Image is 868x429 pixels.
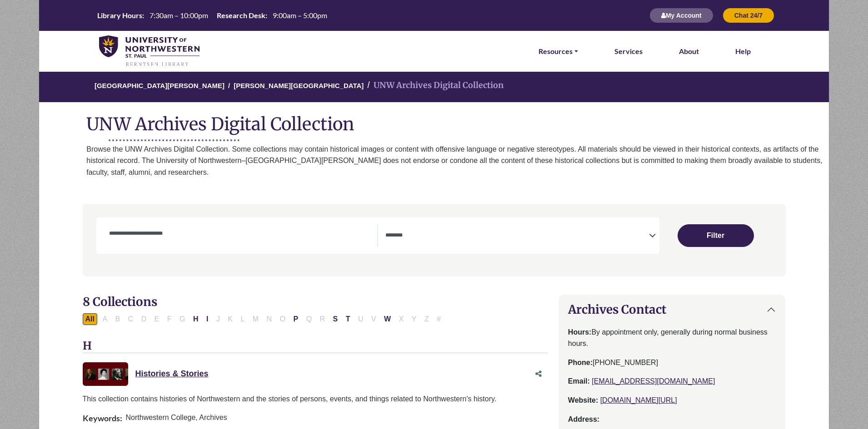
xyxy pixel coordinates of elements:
[330,313,341,325] button: Filter Results S
[39,71,829,102] nav: breadcrumb
[649,8,713,23] button: My Account
[86,143,829,178] p: Browse the UNW Archives Digital Collection. Some collections may contain historical images or con...
[83,412,122,425] span: Keywords:
[204,313,211,325] button: Filter Results I
[568,357,776,369] p: [PHONE_NUMBER]
[104,228,378,239] input: Collection Title/Keyword
[568,359,593,366] strong: Phone:
[94,10,331,19] table: Hours Today
[529,365,548,383] button: Share this Asset
[679,45,699,57] a: About
[723,11,774,19] a: Chat 24/7
[381,313,394,325] button: Filter Results W
[83,204,786,277] nav: Search filters
[559,295,785,324] button: Archives Contact
[723,8,774,23] button: Chat 24/7
[600,396,677,404] a: [DOMAIN_NAME][URL]
[135,369,209,378] a: Histories & Stories
[614,45,643,57] a: Services
[213,10,268,20] th: Research Desk:
[592,377,715,385] a: [EMAIL_ADDRESS][DOMAIN_NAME]
[364,79,504,92] li: UNW Archives Digital Collection
[234,80,364,89] a: [PERSON_NAME][GEOGRAPHIC_DATA]
[649,11,713,19] a: My Account
[678,224,754,247] button: Submit for Search Results
[568,396,598,404] strong: Website:
[568,415,599,423] strong: Address:
[150,11,208,20] span: 7:30am – 10:00pm
[568,377,590,385] strong: Email:
[83,313,97,325] button: All
[83,315,445,322] div: Alpha-list to filter by first letter of database name
[94,10,331,21] a: Hours Today
[94,10,145,20] th: Library Hours:
[126,412,227,425] span: Northwestern College, Archives
[83,393,548,405] p: This collection contains histories of Northwestern and the stories of persons, events, and things...
[83,294,157,309] span: 8 Collections
[39,107,829,134] h1: UNW Archives Digital Collection
[539,45,578,57] a: Resources
[291,313,301,325] button: Filter Results P
[343,313,353,325] button: Filter Results T
[95,80,224,89] a: [GEOGRAPHIC_DATA][PERSON_NAME]
[568,328,592,336] strong: Hours:
[568,326,776,350] p: By appointment only, generally during normal business hours.
[385,232,649,240] textarea: Search
[273,11,327,20] span: 9:00am – 5:00pm
[190,313,201,325] button: Filter Results H
[735,45,751,57] a: Help
[99,35,200,67] img: library_home
[83,340,548,353] h3: H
